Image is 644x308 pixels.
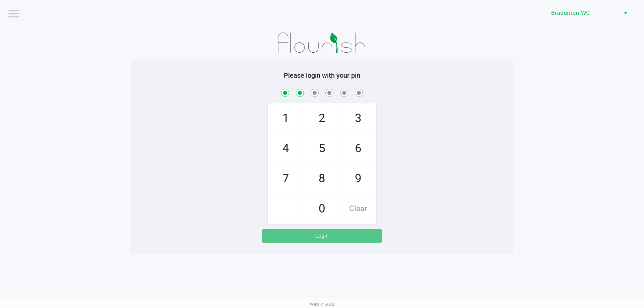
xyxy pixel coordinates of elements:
[268,164,304,193] span: 7
[304,164,340,193] span: 8
[340,104,376,133] span: 3
[340,134,376,163] span: 6
[304,104,340,133] span: 2
[304,134,340,163] span: 5
[310,302,334,307] span: Web: v1.40.0
[621,7,630,19] button: Select
[340,194,376,224] span: Clear
[551,9,616,17] span: Bradenton WC
[268,134,304,163] span: 4
[268,104,304,133] span: 1
[340,164,376,193] span: 9
[304,194,340,224] span: 0
[136,71,508,79] h5: Please login with your pin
